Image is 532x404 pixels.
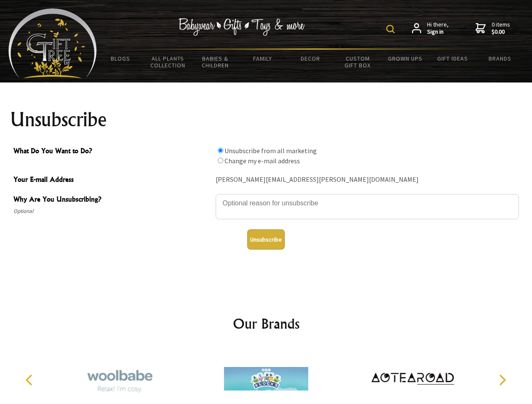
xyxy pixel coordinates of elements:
[13,174,211,186] span: Your E-mail Address
[427,21,449,36] span: Hi there,
[429,50,476,67] a: Gift Ideas
[218,148,223,153] input: What Do You Want to Do?
[218,158,223,163] input: What Do You Want to Do?
[179,18,305,36] img: Babywear - Gifts - Toys & more
[13,194,211,206] span: Why Are You Unsubscribing?
[13,146,211,158] span: What Do You Want to Do?
[239,50,287,67] a: Family
[17,314,516,334] h2: Our Brands
[476,21,510,36] a: 0 items$0.00
[225,157,300,165] label: Change my e-mail address
[476,50,524,67] a: Brands
[247,229,285,250] button: Unsubscribe
[427,28,449,36] strong: Sign in
[13,206,211,216] span: Optional
[381,50,429,67] a: Grown Ups
[8,8,97,78] img: Babyware - Gifts - Toys and more...
[386,25,395,33] img: product search
[225,146,317,155] label: Unsubscribe from all marketing
[412,21,449,36] a: Hi there,Sign in
[97,50,144,67] a: BLOGS
[492,28,510,36] strong: $0.00
[286,50,334,67] a: Decor
[216,173,519,186] div: [PERSON_NAME][EMAIL_ADDRESS][PERSON_NAME][DOMAIN_NAME]
[334,50,382,74] a: Custom Gift Box
[216,194,519,219] textarea: Why Are You Unsubscribing?
[493,371,511,389] button: Next
[492,21,510,36] span: 0 items
[192,50,239,74] a: Babies & Children
[144,50,192,74] a: All Plants Collection
[21,371,40,389] button: Previous
[10,109,522,130] h1: Unsubscribe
